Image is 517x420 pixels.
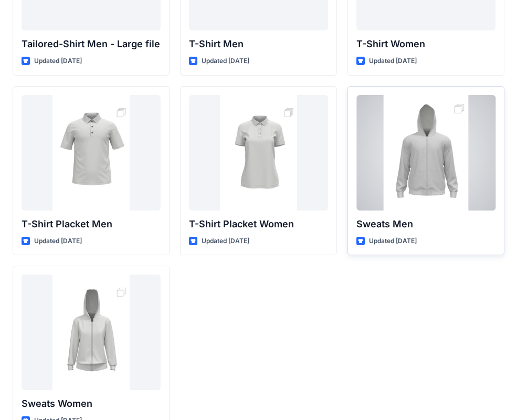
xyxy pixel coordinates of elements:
p: T-Shirt Placket Men [22,217,161,232]
p: Updated [DATE] [202,236,249,247]
p: T-Shirt Women [356,37,495,51]
p: Updated [DATE] [369,56,417,67]
a: Sweats Men [356,95,495,211]
p: T-Shirt Placket Women [189,217,328,232]
p: Sweats Women [22,396,161,411]
a: Sweats Women [22,275,161,390]
p: T-Shirt Men [189,37,328,51]
p: Updated [DATE] [34,56,82,67]
a: T-Shirt Placket Women [189,95,328,211]
p: Updated [DATE] [369,236,417,247]
p: Updated [DATE] [202,56,249,67]
p: Updated [DATE] [34,236,82,247]
a: T-Shirt Placket Men [22,95,161,211]
p: Tailored-Shirt Men - Large file [22,37,161,51]
p: Sweats Men [356,217,495,232]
